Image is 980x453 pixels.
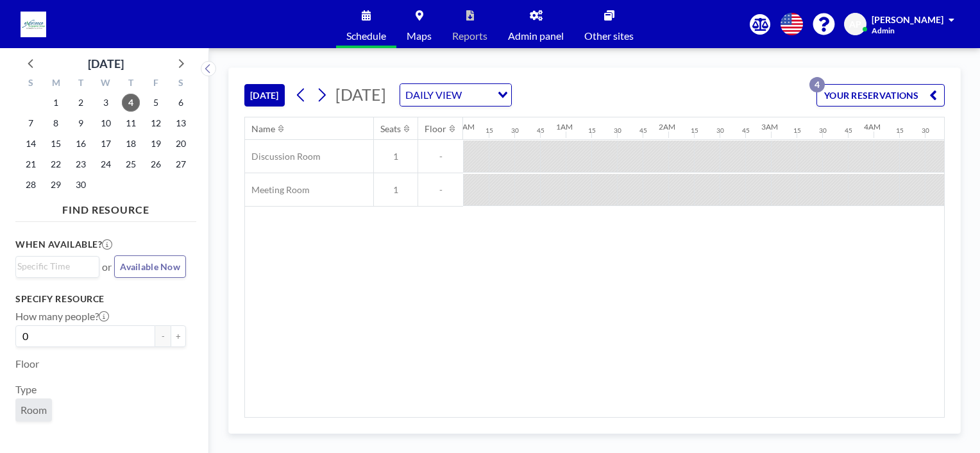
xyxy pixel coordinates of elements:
[872,26,895,35] span: Admin
[418,151,463,162] span: -
[147,114,165,132] span: Friday, September 12, 2025
[659,122,675,132] div: 2AM
[407,31,432,41] span: Maps
[742,126,750,135] div: 45
[97,135,115,153] span: Wednesday, September 17, 2025
[872,14,943,25] span: [PERSON_NAME]
[19,76,44,92] div: S
[511,126,519,135] div: 30
[47,155,65,173] span: Monday, September 22, 2025
[639,126,647,135] div: 45
[22,176,40,194] span: Sunday, September 28, 2025
[17,259,92,273] input: Search for option
[122,114,140,132] span: Thursday, September 11, 2025
[97,155,115,173] span: Wednesday, September 24, 2025
[147,155,165,173] span: Friday, September 26, 2025
[147,135,165,153] span: Friday, September 19, 2025
[102,261,112,273] span: or
[453,122,475,132] div: 12AM
[72,94,90,112] span: Tuesday, September 2, 2025
[15,198,196,216] h4: FIND RESOURCE
[15,310,109,323] label: How many people?
[172,155,190,173] span: Saturday, September 27, 2025
[21,404,47,416] span: Room
[486,126,493,135] div: 15
[16,257,99,276] div: Search for option
[22,135,40,153] span: Sunday, September 14, 2025
[819,126,827,135] div: 30
[21,12,46,37] img: organization-logo
[72,135,90,153] span: Tuesday, September 16, 2025
[809,77,825,92] p: 4
[761,122,778,132] div: 3AM
[172,114,190,132] span: Saturday, September 13, 2025
[88,55,124,73] div: [DATE]
[403,87,464,103] span: DAILY VIEW
[72,176,90,194] span: Tuesday, September 30, 2025
[849,19,861,30] span: AP
[147,94,165,112] span: Friday, September 5, 2025
[47,114,65,132] span: Monday, September 8, 2025
[466,87,490,103] input: Search for option
[374,184,418,196] span: 1
[69,76,94,92] div: T
[245,151,321,162] span: Discussion Room
[614,126,621,135] div: 30
[122,94,140,112] span: Thursday, September 4, 2025
[251,123,275,135] div: Name
[716,126,724,135] div: 30
[155,325,171,347] button: -
[122,135,140,153] span: Thursday, September 18, 2025
[15,357,39,370] label: Floor
[97,114,115,132] span: Wednesday, September 10, 2025
[172,135,190,153] span: Saturday, September 20, 2025
[47,135,65,153] span: Monday, September 15, 2025
[171,325,186,347] button: +
[508,31,564,41] span: Admin panel
[896,126,904,135] div: 15
[245,184,310,196] span: Meeting Room
[244,84,285,107] button: [DATE]
[118,76,143,92] div: T
[816,84,945,107] button: YOUR RESERVATIONS4
[120,261,180,272] span: Available Now
[22,155,40,173] span: Sunday, September 21, 2025
[922,126,929,135] div: 30
[556,122,573,132] div: 1AM
[537,126,545,135] div: 45
[44,76,69,92] div: M
[15,293,186,305] h3: Specify resource
[122,155,140,173] span: Thursday, September 25, 2025
[72,155,90,173] span: Tuesday, September 23, 2025
[15,383,37,396] label: Type
[845,126,852,135] div: 45
[335,85,386,104] span: [DATE]
[47,176,65,194] span: Monday, September 29, 2025
[47,94,65,112] span: Monday, September 1, 2025
[172,94,190,112] span: Saturday, September 6, 2025
[97,94,115,112] span: Wednesday, September 3, 2025
[793,126,801,135] div: 15
[418,184,463,196] span: -
[143,76,168,92] div: F
[168,76,193,92] div: S
[691,126,698,135] div: 15
[374,151,418,162] span: 1
[584,31,634,41] span: Other sites
[22,114,40,132] span: Sunday, September 7, 2025
[72,114,90,132] span: Tuesday, September 9, 2025
[94,76,119,92] div: W
[346,31,386,41] span: Schedule
[452,31,487,41] span: Reports
[400,84,511,106] div: Search for option
[588,126,596,135] div: 15
[380,123,401,135] div: Seats
[864,122,881,132] div: 4AM
[425,123,446,135] div: Floor
[114,255,186,278] button: Available Now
